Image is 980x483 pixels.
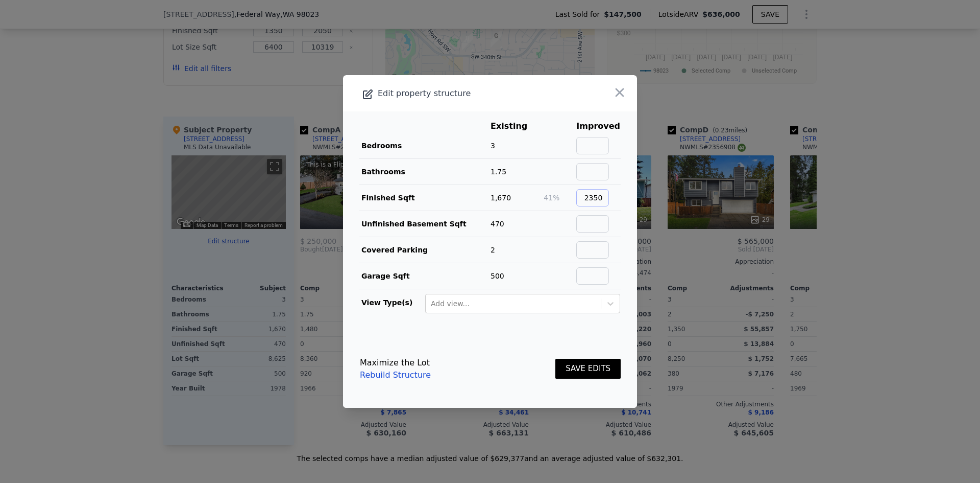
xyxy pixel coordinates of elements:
span: 470 [491,220,504,228]
td: Covered Parking [359,237,490,263]
span: 2 [491,246,495,254]
span: 500 [491,272,504,280]
td: Bedrooms [359,133,490,159]
button: SAVE EDITS [555,359,621,379]
span: 3 [491,142,495,150]
span: 41% [544,194,559,202]
th: Improved [576,120,621,133]
td: Garage Sqft [359,263,490,289]
span: 1,670 [491,194,511,202]
td: Bathrooms [359,159,490,185]
span: 1.75 [491,168,506,176]
td: Unfinished Basement Sqft [359,211,490,237]
a: Rebuild Structure [360,369,431,381]
td: Finished Sqft [359,185,490,211]
div: Edit property structure [343,86,578,101]
div: Maximize the Lot [360,357,431,369]
th: Existing [490,120,543,133]
td: View Type(s) [359,289,425,314]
